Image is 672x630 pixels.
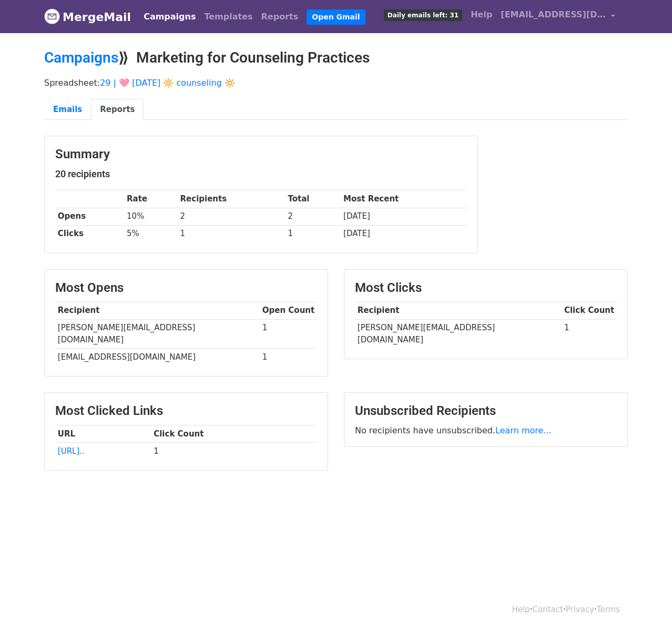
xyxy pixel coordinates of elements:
[44,49,628,67] h2: ⟫ Marketing for Counseling Practices
[124,190,178,208] th: Rate
[55,319,260,349] td: [PERSON_NAME][EMAIL_ADDRESS][DOMAIN_NAME]
[124,225,178,242] td: 5%
[55,208,124,225] th: Opens
[533,605,563,614] a: Contact
[380,4,466,25] a: Daily emails left: 31
[44,6,131,28] a: MergeMail
[55,302,260,319] th: Recipient
[44,99,91,120] a: Emails
[512,605,530,614] a: Help
[355,319,562,348] td: [PERSON_NAME][EMAIL_ADDRESS][DOMAIN_NAME]
[355,280,617,296] h3: Most Clicks
[566,605,594,614] a: Privacy
[55,168,467,180] h5: 20 recipients
[124,208,178,225] td: 10%
[562,319,617,348] td: 1
[55,280,317,296] h3: Most Opens
[384,9,462,21] span: Daily emails left: 31
[286,190,341,208] th: Total
[597,605,620,614] a: Terms
[139,6,200,27] a: Campaigns
[619,580,672,630] iframe: Chat Widget
[562,302,617,319] th: Click Count
[307,9,365,25] a: Open Gmail
[178,208,286,225] td: 2
[151,425,317,443] th: Click Count
[495,425,552,435] a: Learn more...
[58,446,85,456] a: [URL]..
[151,443,317,460] td: 1
[260,319,317,349] td: 1
[355,403,617,419] h3: Unsubscribed Recipients
[466,4,496,25] a: Help
[55,403,317,419] h3: Most Clicked Links
[44,49,118,66] a: Campaigns
[257,6,303,27] a: Reports
[355,302,562,319] th: Recipient
[286,225,341,242] td: 1
[55,349,260,366] td: [EMAIL_ADDRESS][DOMAIN_NAME]
[55,147,467,162] h3: Summary
[200,6,257,27] a: Templates
[178,225,286,242] td: 1
[496,4,619,29] a: [EMAIL_ADDRESS][DOMAIN_NAME]
[178,190,286,208] th: Recipients
[341,190,467,208] th: Most Recent
[44,77,628,88] p: Spreadsheet:
[355,425,617,436] p: No recipients have unsubscribed.
[260,302,317,319] th: Open Count
[55,225,124,242] th: Clicks
[100,78,235,88] a: 29 | 🩷 [DATE] 🔆 counseling 🔆
[44,8,60,24] img: MergeMail logo
[91,99,144,120] a: Reports
[55,425,151,443] th: URL
[501,8,606,21] span: [EMAIL_ADDRESS][DOMAIN_NAME]
[341,225,467,242] td: [DATE]
[341,208,467,225] td: [DATE]
[286,208,341,225] td: 2
[260,349,317,366] td: 1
